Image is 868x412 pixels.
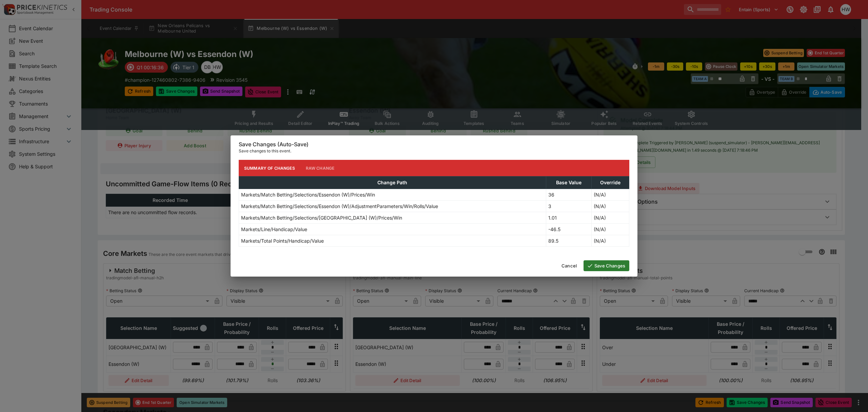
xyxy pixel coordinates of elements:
th: Base Value [546,176,591,189]
th: Override [591,176,629,189]
td: (N/A) [591,189,629,201]
p: Markets/Match Betting/Selections/Essendon (W)/AdjustmentParameters/Win/Rolls/Value [241,203,438,210]
button: Raw Change [300,160,340,176]
th: Change Path [239,176,546,189]
p: Markets/Match Betting/Selections/[GEOGRAPHIC_DATA] (W)/Prices/Win [241,214,402,221]
td: 3 [546,201,591,212]
td: 89.5 [546,235,591,247]
p: Markets/Total Points/Handicap/Value [241,237,324,244]
td: -46.5 [546,224,591,235]
p: Save changes to this event. [239,148,629,154]
h6: Save Changes (Auto-Save) [239,141,629,148]
td: (N/A) [591,201,629,212]
button: Summary of Changes [239,160,300,176]
td: 1.01 [546,212,591,224]
td: 36 [546,189,591,201]
td: (N/A) [591,212,629,224]
td: (N/A) [591,224,629,235]
p: Markets/Match Betting/Selections/Essendon (W)/Prices/Win [241,191,375,198]
p: Markets/Line/Handicap/Value [241,226,307,233]
button: Cancel [557,260,581,271]
td: (N/A) [591,235,629,247]
button: Save Changes [584,260,629,271]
